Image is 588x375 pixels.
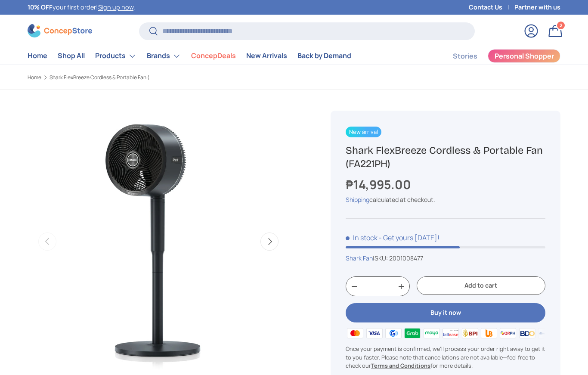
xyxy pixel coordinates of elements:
[365,327,384,340] img: visa
[28,74,310,81] nav: Breadcrumbs
[495,53,554,59] span: Personal Shopper
[346,327,365,340] img: master
[346,176,413,192] strong: ₱14,995.00
[50,75,153,80] a: Shark FlexBreeze Cordless & Portable Fan (FA221PH)
[453,48,477,65] a: Stories
[28,3,135,12] p: your first order! .
[346,254,373,262] a: Shark Fan
[191,47,236,64] a: ConcepDeals
[246,47,287,64] a: New Arrivals
[90,47,142,65] summary: Products
[514,3,560,12] a: Partner with us
[28,47,351,65] nav: Primary
[469,3,514,12] a: Contact Us
[98,3,133,11] a: Sign up now
[379,233,439,242] p: - Get yours [DATE]!
[460,327,479,340] img: bpi
[373,254,423,262] span: |
[560,22,563,28] span: 2
[346,233,378,242] span: In stock
[537,327,556,340] img: metrobank
[28,75,41,80] a: Home
[346,303,545,322] button: Buy it now
[297,47,351,64] a: Back by Demand
[95,47,136,65] a: Products
[346,195,369,204] a: Shipping
[28,47,47,64] a: Home
[432,47,560,65] nav: Secondary
[384,327,403,340] img: gcash
[422,327,441,340] img: maya
[346,144,545,170] h1: Shark FlexBreeze Cordless & Portable Fan (FA221PH)
[28,3,53,11] strong: 10% OFF
[518,327,537,340] img: bdo
[346,345,545,370] p: Once your payment is confirmed, we'll process your order right away to get it to you faster. Plea...
[498,327,517,340] img: qrph
[403,327,422,340] img: grabpay
[374,254,388,262] span: SKU:
[142,47,186,65] summary: Brands
[480,327,498,340] img: ubp
[28,24,92,37] img: ConcepStore
[58,47,85,64] a: Shop All
[441,327,460,340] img: billease
[346,127,381,137] span: New arrival
[417,276,545,295] button: Add to cart
[371,362,430,369] a: Terms and Conditions
[488,49,560,63] a: Personal Shopper
[389,254,423,262] span: 2001008477
[147,47,181,65] a: Brands
[346,195,545,204] div: calculated at checkout.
